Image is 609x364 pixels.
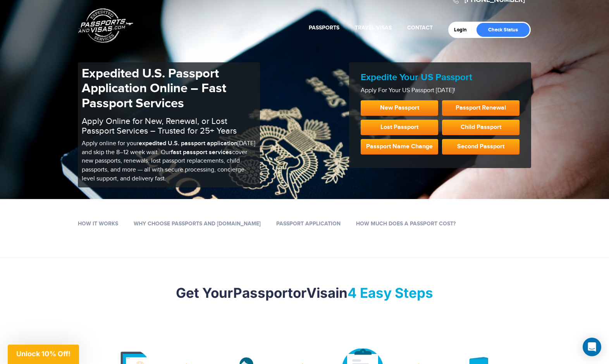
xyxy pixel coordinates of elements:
[16,350,71,358] span: Unlock 10% Off!
[361,100,438,116] a: New Passport
[8,345,79,364] div: Unlock 10% Off!
[309,24,339,31] a: Passports
[361,86,520,95] p: Apply For Your US Passport [DATE]!
[171,149,232,156] b: fast passport services
[361,139,438,155] a: Passport Name Change
[442,120,520,135] a: Child Passport
[78,285,531,301] h2: Get Your or in
[355,24,392,31] a: Travel Visas
[82,117,256,135] h2: Apply Online for New, Renewal, or Lost Passport Services – Trusted for 25+ Years
[361,120,438,135] a: Lost Passport
[82,139,256,184] p: Apply online for your [DATE] and skip the 8–12 week wait. Our cover new passports, renewals, lost...
[583,338,601,356] div: Open Intercom Messenger
[361,72,520,83] h2: Expedite Your US Passport
[477,23,530,37] a: Check Status
[78,220,118,227] a: How it works
[442,139,520,155] a: Second Passport
[233,285,293,301] strong: Passport
[139,140,237,147] b: expedited U.S. passport application
[134,220,261,227] a: Why Choose Passports and [DOMAIN_NAME]
[407,24,433,31] a: Contact
[348,285,433,301] mark: 4 Easy Steps
[82,66,256,111] h1: Expedited U.S. Passport Application Online – Fast Passport Services
[356,220,456,227] a: How Much Does a Passport Cost?
[276,220,341,227] a: Passport Application
[306,285,335,301] strong: Visa
[78,8,133,43] a: Passports & [DOMAIN_NAME]
[454,27,472,33] a: Login
[442,100,520,116] a: Passport Renewal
